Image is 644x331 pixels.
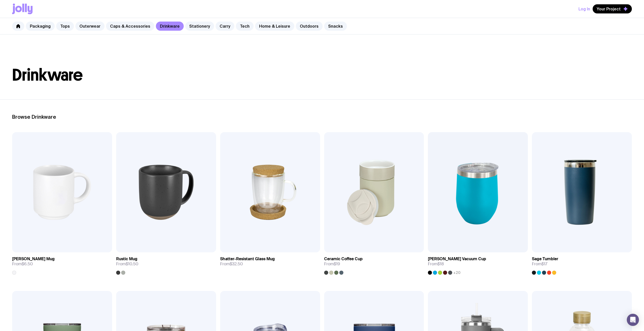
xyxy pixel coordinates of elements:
a: Shatter-Resistant Glass MugFrom$32.50 [220,252,320,271]
span: $32.50 [230,261,243,267]
a: Tech [236,22,254,31]
span: Your Project [597,6,621,11]
h3: Ceramic Coffee Cup [324,256,363,262]
div: Open Intercom Messenger [627,314,639,326]
a: Ceramic Coffee CupFrom$19 [324,252,424,275]
a: Snacks [324,22,347,31]
a: Outerwear [75,22,105,31]
span: $18 [438,261,444,267]
h3: [PERSON_NAME] Vacuum Cup [428,256,486,262]
h3: Rustic Mug [116,256,137,262]
a: Caps & Accessories [106,22,154,31]
span: From [428,262,444,267]
span: From [12,262,33,267]
span: From [324,262,340,267]
span: $6.50 [22,261,33,267]
a: Tops [56,22,74,31]
a: Sage TumblerFrom$17 [532,252,632,275]
button: Your Project [593,4,632,13]
h3: [PERSON_NAME] Mug [12,256,55,262]
h3: Sage Tumbler [532,256,558,262]
h1: Drinkware [12,67,632,83]
span: $10.50 [126,261,138,267]
h2: Browse Drinkware [12,114,632,120]
span: $17 [542,261,547,267]
span: +20 [453,271,461,275]
h3: Shatter-Resistant Glass Mug [220,256,275,262]
a: Carry [216,22,234,31]
a: Packaging [26,22,55,31]
a: Stationery [185,22,214,31]
span: From [116,262,138,267]
a: Home & Leisure [255,22,294,31]
span: $19 [334,261,340,267]
a: [PERSON_NAME] Vacuum CupFrom$18+20 [428,252,528,275]
span: From [532,262,547,267]
button: Log In [578,4,590,13]
a: Outdoors [296,22,323,31]
a: Rustic MugFrom$10.50 [116,252,216,275]
a: [PERSON_NAME] MugFrom$6.50 [12,252,112,275]
a: Drinkware [156,22,184,31]
span: From [220,262,243,267]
